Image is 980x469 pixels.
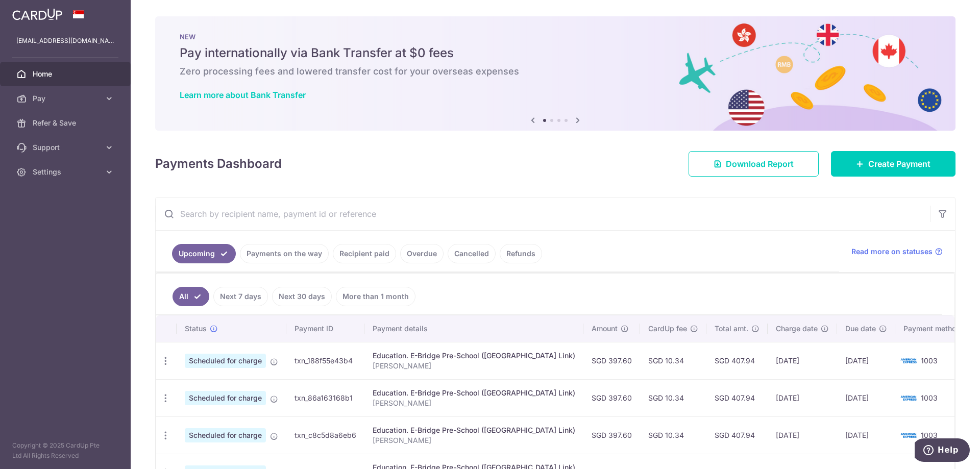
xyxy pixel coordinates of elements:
td: SGD 407.94 [706,379,768,416]
span: Refer & Save [33,118,100,128]
span: Scheduled for charge [185,354,266,368]
span: 1003 [921,356,938,365]
td: txn_c8c5d8a6eb6 [286,416,364,454]
img: Bank Card [898,355,919,367]
td: SGD 397.60 [583,379,640,416]
img: Bank Card [898,429,919,441]
p: [EMAIL_ADDRESS][DOMAIN_NAME] [16,36,114,46]
p: [PERSON_NAME] [373,398,575,408]
a: Payments on the way [240,244,329,263]
input: Search by recipient name, payment id or reference [156,198,930,230]
img: CardUp [12,8,62,20]
td: txn_188f55e43b4 [286,342,364,379]
a: All [173,287,209,306]
span: Due date [845,324,876,334]
td: [DATE] [837,342,895,379]
img: Bank transfer banner [155,16,955,131]
td: SGD 397.60 [583,342,640,379]
p: [PERSON_NAME] [373,435,575,446]
a: Create Payment [831,151,955,177]
a: Next 30 days [272,287,332,306]
h5: Pay internationally via Bank Transfer at $0 fees [180,45,931,61]
span: Download Report [726,158,794,170]
td: SGD 10.34 [640,416,706,454]
span: Create Payment [868,158,930,170]
td: SGD 407.94 [706,342,768,379]
a: Download Report [689,151,819,177]
td: SGD 10.34 [640,342,706,379]
div: Education. E-Bridge Pre-School ([GEOGRAPHIC_DATA] Link) [373,425,575,435]
th: Payment method [895,315,973,342]
a: Learn more about Bank Transfer [180,90,306,100]
h6: Zero processing fees and lowered transfer cost for your overseas expenses [180,65,931,78]
a: Read more on statuses [851,246,943,257]
a: Recipient paid [333,244,396,263]
span: Scheduled for charge [185,428,266,442]
a: More than 1 month [336,287,415,306]
span: Pay [33,93,100,104]
td: txn_86a163168b1 [286,379,364,416]
td: SGD 397.60 [583,416,640,454]
a: Upcoming [172,244,236,263]
td: [DATE] [768,379,837,416]
h4: Payments Dashboard [155,155,282,173]
td: [DATE] [837,379,895,416]
div: Education. E-Bridge Pre-School ([GEOGRAPHIC_DATA] Link) [373,351,575,361]
a: Cancelled [448,244,496,263]
span: Status [185,324,207,334]
span: 1003 [921,431,938,439]
span: Charge date [776,324,818,334]
td: SGD 407.94 [706,416,768,454]
iframe: Opens a widget where you can find more information [915,438,970,464]
a: Refunds [500,244,542,263]
span: Home [33,69,100,79]
p: NEW [180,33,931,41]
span: 1003 [921,393,938,402]
a: Overdue [400,244,444,263]
a: Next 7 days [213,287,268,306]
span: Support [33,142,100,153]
td: SGD 10.34 [640,379,706,416]
th: Payment ID [286,315,364,342]
th: Payment details [364,315,583,342]
span: Amount [592,324,618,334]
td: [DATE] [768,416,837,454]
span: CardUp fee [648,324,687,334]
span: Settings [33,167,100,177]
img: Bank Card [898,392,919,404]
td: [DATE] [768,342,837,379]
p: [PERSON_NAME] [373,361,575,371]
div: Education. E-Bridge Pre-School ([GEOGRAPHIC_DATA] Link) [373,388,575,398]
span: Scheduled for charge [185,391,266,405]
span: Read more on statuses [851,246,933,257]
td: [DATE] [837,416,895,454]
span: Total amt. [715,324,748,334]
